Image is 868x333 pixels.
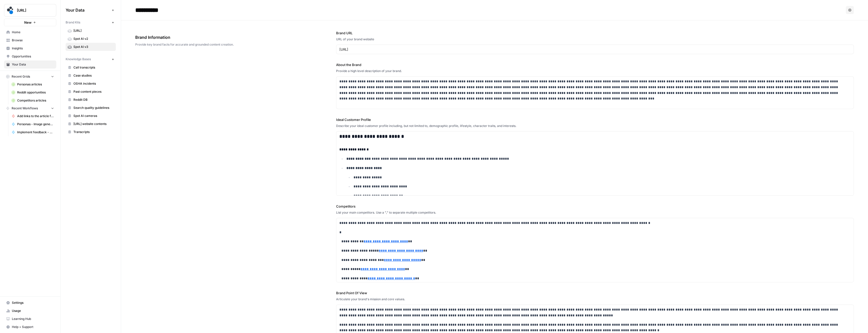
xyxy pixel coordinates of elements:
[9,80,56,88] a: Personas articles
[336,117,854,122] label: Ideal Customer Profile
[66,112,116,120] a: Spot AI cameras
[9,112,56,120] a: Add links to the article from the knowledge base, perplexity and prior links
[336,124,854,128] div: Describe your ideal customer profile including, but not limited to, demographic profile, lifestyl...
[4,4,56,17] button: Workspace: spot.ai
[73,130,114,134] span: Transcripts
[66,88,116,96] a: Past content pieces
[66,35,116,43] a: Spot AI v2
[73,106,114,110] span: Search quality guidelines
[12,62,54,67] span: Your Data
[4,299,56,307] a: Settings
[336,290,854,295] label: Brand Point Of View
[12,74,30,79] span: Recent Grids
[336,69,854,73] div: Provide a high level description of your brand.
[336,204,854,209] label: Competitors
[12,46,54,51] span: Insights
[12,106,38,111] span: Recent Workflows
[12,301,54,305] span: Settings
[73,65,114,70] span: Call transcripts
[4,44,56,52] a: Insights
[4,73,56,80] button: Recent Grids
[17,90,54,95] span: Reddit opportunities
[66,96,116,104] a: Reddit DB
[4,315,56,323] a: Learning Hub
[4,60,56,69] a: Your Data
[12,38,54,43] span: Browse
[73,45,114,49] span: Spot AI v3
[73,97,114,102] span: Reddit DB
[17,82,54,87] span: Personas articles
[73,73,114,78] span: Case studies
[17,122,54,126] span: Personas - Image generator
[66,20,80,25] span: Brand Kits
[9,96,56,105] a: Competitors articles
[73,114,114,118] span: Spot AI cameras
[66,27,116,35] a: [URL]
[66,80,116,88] a: OSHA incidents
[4,307,56,315] a: Usage
[6,6,15,15] img: spot.ai Logo
[17,130,54,135] span: Implement feedback - dev
[339,47,851,52] input: www.sundaysoccer.com
[4,19,56,26] button: New
[66,72,116,80] a: Case studies
[4,28,56,36] a: Home
[66,120,116,128] a: [URL] website contents
[73,89,114,94] span: Past content pieces
[336,210,854,215] div: List your main competitors. Use a "," to separate multiple competitors.
[135,34,308,40] span: Brand Information
[9,128,56,136] a: Implement feedback - dev
[73,28,114,33] span: [URL]
[73,122,114,126] span: [URL] website contents
[66,57,91,61] span: Knowledge Bases
[12,54,54,59] span: Opportunities
[9,88,56,96] a: Reddit opportunities
[17,98,54,103] span: Competitors articles
[66,43,116,51] a: Spot AI v3
[12,325,54,329] span: Help + Support
[4,52,56,60] a: Opportunities
[4,323,56,331] button: Help + Support
[66,128,116,136] a: Transcripts
[12,309,54,313] span: Usage
[336,297,854,302] div: Articulate your brand's mission and core values.
[66,63,116,72] a: Call transcripts
[73,37,114,41] span: Spot AI v2
[17,8,47,13] span: [URL]
[336,30,854,36] label: Brand URL
[336,37,854,42] div: URL of your brand website
[135,42,308,47] span: Provide key brand facts for accurate and grounded content creation.
[9,120,56,128] a: Personas - Image generator
[336,62,854,67] label: About the Brand
[4,105,56,112] button: Recent Workflows
[17,114,54,118] span: Add links to the article from the knowledge base, perplexity and prior links
[12,30,54,35] span: Home
[73,81,114,86] span: OSHA incidents
[4,36,56,44] a: Browse
[66,104,116,112] a: Search quality guidelines
[66,7,110,13] span: Your Data
[12,317,54,321] span: Learning Hub
[24,20,32,25] span: New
